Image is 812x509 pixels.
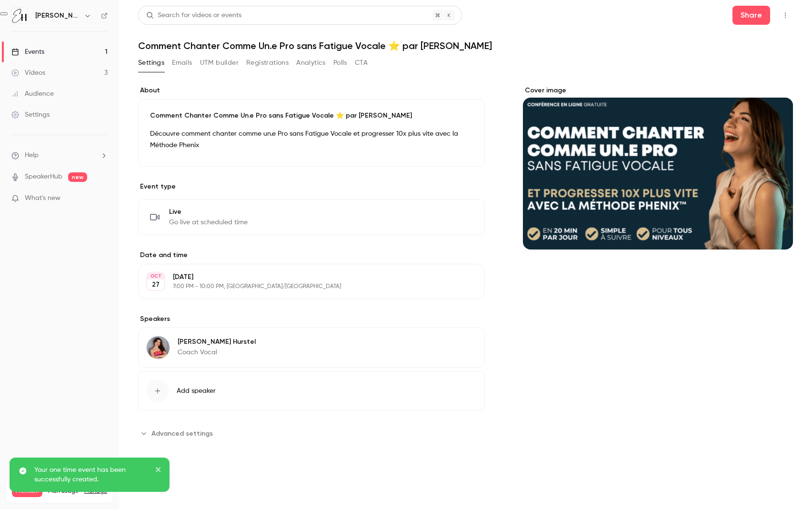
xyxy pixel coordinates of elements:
p: Your one time event has been successfully created. [34,465,149,484]
section: Advanced settings [138,426,485,441]
span: Advanced settings [151,429,213,439]
h6: [PERSON_NAME] [35,11,80,20]
span: Help [25,150,39,160]
button: Share [732,6,770,25]
span: What's new [25,193,60,203]
div: Search for videos or events [146,10,241,20]
button: Add speaker [138,371,485,410]
p: Découvre comment chanter comme un.e Pro sans Fatigue Vocale et progresser 10x plus vite avec la M... [150,128,473,151]
p: [DATE] [173,272,434,282]
button: Registrations [246,55,289,70]
div: Elena Hurstel[PERSON_NAME] HurstelCoach Vocal [138,328,485,368]
p: 7:00 PM - 10:00 PM, [GEOGRAPHIC_DATA]/[GEOGRAPHIC_DATA] [173,283,434,290]
img: Elena Hurstel [12,8,27,23]
img: Elena Hurstel [147,336,170,359]
span: new [68,172,87,182]
button: UTM builder [200,55,239,70]
button: Analytics [296,55,326,70]
label: Cover image [523,86,793,95]
button: Emails [172,55,192,70]
button: close [155,465,162,477]
a: SpeakerHub [25,172,62,182]
p: 27 [152,280,160,289]
label: Date and time [138,250,485,260]
li: help-dropdown-opener [11,150,108,160]
button: Settings [138,55,164,70]
div: Settings [11,110,50,120]
button: CTA [355,55,368,70]
button: Advanced settings [138,426,219,441]
div: Videos [11,68,45,78]
p: Event type [138,182,485,191]
span: Add speaker [177,386,216,396]
span: Go live at scheduled time [169,218,248,227]
h1: Comment Chanter Comme Un.e Pro sans Fatigue Vocale ⭐️ par [PERSON_NAME] [138,40,793,51]
div: OCT [147,273,164,279]
label: About [138,86,485,95]
button: Polls [333,55,347,70]
section: Cover image [523,86,793,250]
p: Coach Vocal [178,348,256,357]
p: Comment Chanter Comme Un.e Pro sans Fatigue Vocale ⭐️ par [PERSON_NAME] [150,111,473,120]
div: Audience [11,89,54,99]
div: Events [11,47,44,57]
span: Live [169,207,248,217]
p: [PERSON_NAME] Hurstel [178,337,256,347]
label: Speakers [138,314,485,324]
